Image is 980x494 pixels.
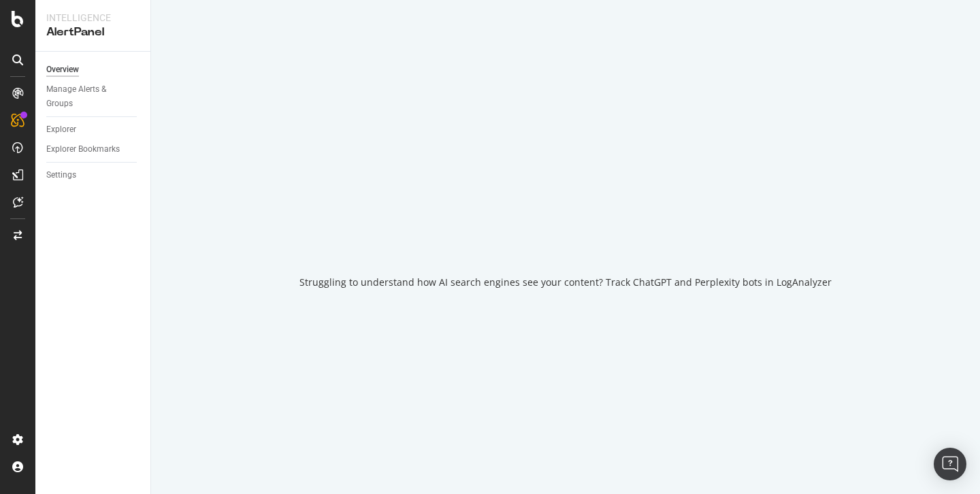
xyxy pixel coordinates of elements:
a: Explorer Bookmarks [46,142,141,157]
div: animation [517,205,615,254]
div: Open Intercom Messenger [934,448,966,480]
div: Settings [46,168,76,182]
div: Overview [46,63,79,77]
div: Explorer [46,122,76,137]
div: Manage Alerts & Groups [46,82,128,111]
a: Settings [46,168,141,182]
a: Overview [46,63,141,77]
div: AlertPanel [46,24,140,40]
a: Manage Alerts & Groups [46,82,141,111]
div: Intelligence [46,11,140,24]
div: Struggling to understand how AI search engines see your content? Track ChatGPT and Perplexity bot... [299,276,832,289]
div: Explorer Bookmarks [46,142,120,157]
a: Explorer [46,122,141,137]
